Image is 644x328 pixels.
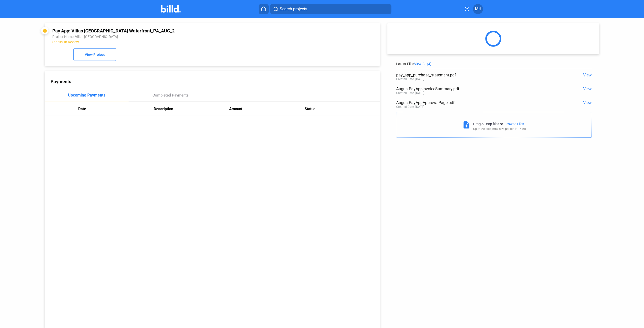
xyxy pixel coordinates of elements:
[85,53,105,57] span: View Project
[396,77,424,81] div: Created Date: [DATE]
[396,73,552,77] div: pay_app_purchase_statement.pdf
[504,122,525,126] div: Browse Files.
[68,93,105,98] div: Upcoming Payments
[152,93,189,98] div: Completed Payments
[396,86,552,91] div: AugustPayAppInvoiceSummary.pdf
[396,62,592,66] div: Latest Files
[154,102,229,116] th: Description
[462,121,471,129] mat-icon: note_add
[51,79,380,84] div: Payments
[52,40,308,44] div: Status: In Review
[229,102,305,116] th: Amount
[473,122,503,126] div: Drag & Drop files or
[396,100,552,105] div: AugustPayAppApprovalPage.pdf
[583,100,592,105] span: View
[583,86,592,91] span: View
[583,73,592,77] span: View
[396,105,424,109] div: Created Date: [DATE]
[78,102,154,116] th: Date
[414,62,431,66] span: View All (4)
[475,6,481,12] span: MH
[280,6,307,12] span: Search projects
[52,28,308,33] div: Pay App: Villas [GEOGRAPHIC_DATA] Waterfront_PA_AUG_2
[396,91,424,95] div: Created Date: [DATE]
[473,127,526,131] div: Up to 20 files, max size per file is 15MB
[161,5,181,13] img: Billd Company Logo
[305,102,380,116] th: Status
[52,35,308,39] div: Project Name: Villas [GEOGRAPHIC_DATA]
